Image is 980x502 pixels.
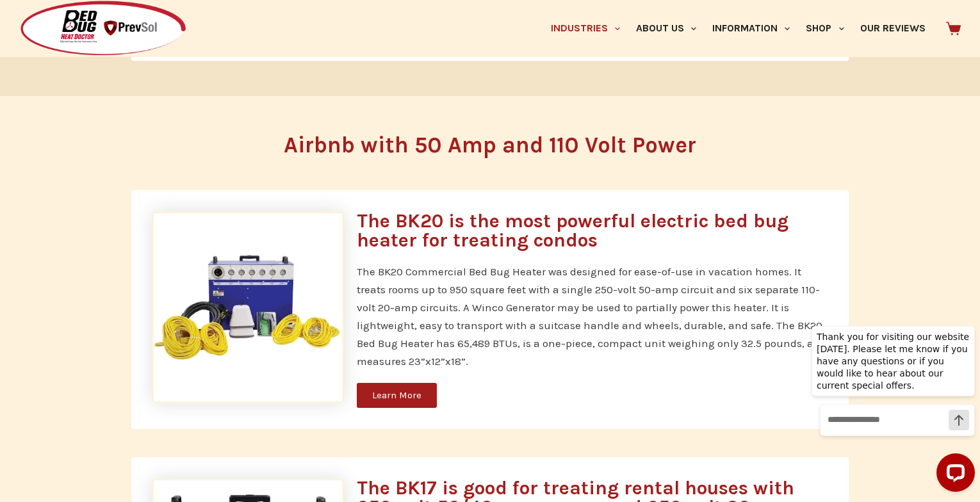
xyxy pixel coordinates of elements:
h3: The BK20 is the most powerful electric bed bug heater for treating condos [357,211,828,250]
p: The BK20 Commercial Bed Bug Heater was designed for ease-of-use in vacation homes. It treats room... [357,263,828,370]
span: Learn More [372,391,421,400]
iframe: LiveChat chat widget [801,314,980,502]
h2: Airbnb with 50 Amp and 110 Volt Power [153,134,828,156]
a: Learn More [357,383,437,408]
